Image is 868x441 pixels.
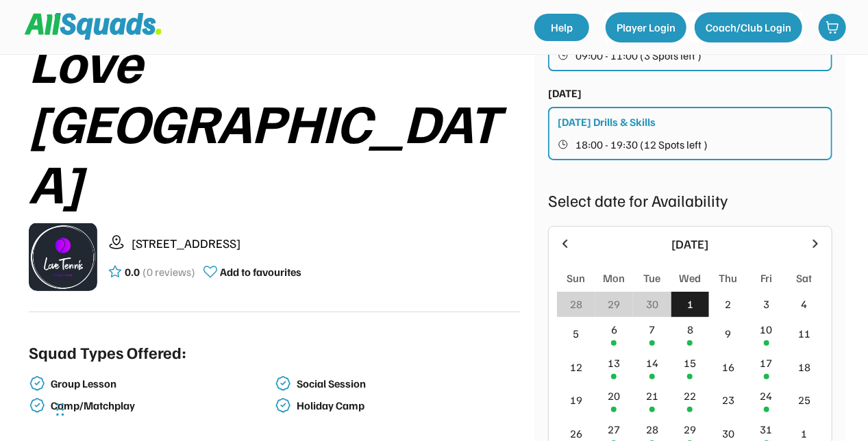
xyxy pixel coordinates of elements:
[220,264,301,280] div: Add to favourites
[726,325,732,342] div: 9
[687,296,693,312] div: 1
[558,47,824,64] button: 09:00 - 11:00 (3 Spots left )
[580,235,800,253] div: [DATE]
[567,270,585,286] div: Sun
[275,397,291,414] img: check-verified-01.svg
[575,50,702,61] span: 09:00 - 11:00 (3 Spots left )
[608,388,620,404] div: 20
[646,421,658,438] div: 28
[603,270,625,286] div: Mon
[275,375,291,392] img: check-verified-01.svg
[679,270,701,286] div: Wed
[29,31,521,212] div: Love [GEOGRAPHIC_DATA]
[534,14,589,41] a: Help
[722,359,734,375] div: 16
[297,377,518,390] div: Social Session
[760,270,772,286] div: Fri
[548,188,832,212] div: Select date for Availability
[646,355,658,371] div: 14
[646,296,658,312] div: 30
[608,296,620,312] div: 29
[760,355,773,371] div: 17
[297,399,518,412] div: Holiday Camp
[29,223,97,291] img: LTPP_Logo_REV.jpeg
[570,359,582,375] div: 12
[51,399,272,412] div: Comp/Matchplay
[132,234,521,253] div: [STREET_ADDRESS]
[798,359,810,375] div: 18
[558,136,824,153] button: 18:00 - 19:30 (12 Spots left )
[608,355,620,371] div: 13
[548,85,582,101] div: [DATE]
[142,264,195,280] div: (0 reviews)
[760,388,773,404] div: 24
[575,139,708,150] span: 18:00 - 19:30 (12 Spots left )
[695,12,802,42] button: Coach/Club Login
[760,321,773,338] div: 10
[726,296,732,312] div: 2
[802,296,808,312] div: 4
[722,392,734,408] div: 23
[798,325,810,342] div: 11
[798,392,810,408] div: 25
[51,377,272,390] div: Group Lesson
[29,340,186,364] div: Squad Types Offered:
[684,355,696,371] div: 15
[826,21,839,34] img: shopping-cart-01%20%281%29.svg
[570,392,582,408] div: 19
[558,114,656,130] div: [DATE] Drills & Skills
[643,270,660,286] div: Tue
[611,321,617,338] div: 6
[570,296,582,312] div: 28
[684,421,696,438] div: 29
[608,421,620,438] div: 27
[684,388,696,404] div: 22
[125,264,140,280] div: 0.0
[719,270,738,286] div: Thu
[25,13,162,39] img: Squad%20Logo.svg
[760,421,773,438] div: 31
[797,270,813,286] div: Sat
[763,296,769,312] div: 3
[687,321,693,338] div: 8
[606,12,686,42] button: Player Login
[646,388,658,404] div: 21
[573,325,579,342] div: 5
[649,321,655,338] div: 7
